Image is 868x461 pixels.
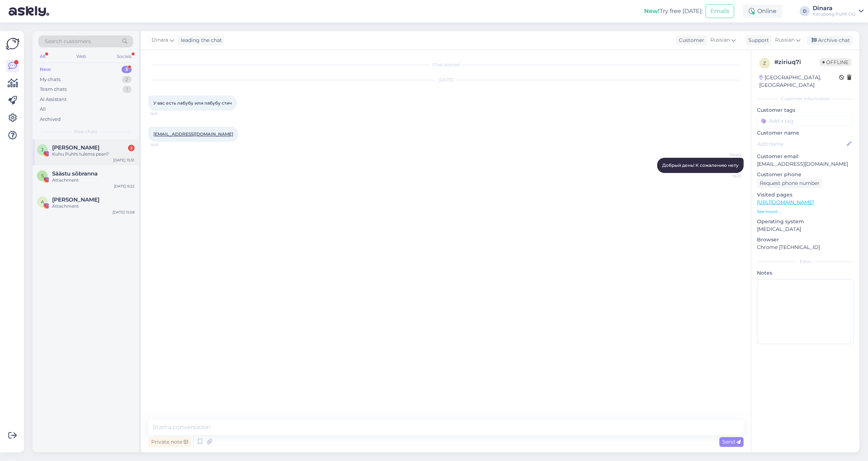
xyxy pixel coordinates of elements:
[807,35,853,45] div: Archive chat
[52,196,99,203] span: Anna-Liisa Peetmaa
[122,76,132,83] div: 2
[757,208,854,215] p: See more ...
[757,191,854,199] p: Visited pages
[757,199,814,206] a: [URL][DOMAIN_NAME]
[757,129,854,137] p: Customer name
[178,37,222,44] div: leading the chat
[813,11,856,17] div: Karupoeg Puhh OÜ
[757,153,854,160] p: Customer email
[40,106,46,113] div: All
[40,76,60,83] div: My chats
[757,106,854,114] p: Customer tags
[757,178,822,188] div: Request phone number
[41,199,44,204] span: A
[150,142,178,148] span: 16:15
[74,128,97,135] span: New chats
[45,38,91,45] span: Search customers
[41,173,44,178] span: S
[757,236,854,244] p: Browser
[813,5,856,11] div: Dinara
[52,203,135,210] div: Attachment
[757,225,854,233] p: [MEDICAL_DATA]
[148,62,744,68] div: Chat started
[757,115,854,126] input: Add a tag
[153,100,232,106] span: У вас есть лабубу или лабубу стич
[115,52,133,61] div: Socials
[662,162,739,168] span: Добрый день! К сожалению нету
[757,96,854,102] div: Customer information
[710,36,730,44] span: Russian
[40,96,67,103] div: AI Assistant
[759,74,839,89] div: [GEOGRAPHIC_DATA], [GEOGRAPHIC_DATA]
[714,152,741,157] span: Dinara
[745,37,769,44] div: Support
[152,36,168,44] span: Dinara
[763,60,766,66] span: z
[743,5,782,18] div: Online
[153,131,233,137] a: [EMAIL_ADDRESS][DOMAIN_NAME]
[800,6,810,16] div: D
[706,4,734,18] button: Emails
[40,86,67,93] div: Team chats
[150,111,178,117] span: 16:11
[122,66,132,73] div: 3
[40,116,61,123] div: Archived
[757,244,854,251] p: Chrome [TECHNICAL_ID]
[148,437,191,447] div: Private note
[52,177,135,183] div: Attachment
[52,170,98,177] span: Säästu sõbranna
[757,160,854,168] p: [EMAIL_ADDRESS][DOMAIN_NAME]
[114,183,135,189] div: [DATE] 6:22
[52,151,135,157] div: Kuhu Puhhi tulema pean?
[644,8,660,14] b: New!
[757,258,854,265] div: Extra
[75,52,88,61] div: Web
[676,37,704,44] div: Customer
[813,5,864,17] a: DinaraKarupoeg Puhh OÜ
[757,269,854,277] p: Notes
[722,439,741,445] span: Send
[757,140,845,148] input: Add name
[775,36,795,44] span: Russian
[148,77,744,83] div: [DATE]
[123,86,132,93] div: 1
[38,52,47,61] div: All
[40,66,51,73] div: New
[112,210,135,215] div: [DATE] 15:58
[52,144,99,151] span: Jane Merela
[774,58,820,67] div: # ziriuq7i
[820,58,851,66] span: Offline
[644,7,703,16] div: Try free [DATE]:
[757,218,854,225] p: Operating system
[113,157,135,163] div: [DATE] 15:51
[41,147,43,152] span: J
[757,171,854,178] p: Customer phone
[128,145,135,151] div: 2
[6,37,20,51] img: Askly Logo
[714,173,741,179] span: 16:20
